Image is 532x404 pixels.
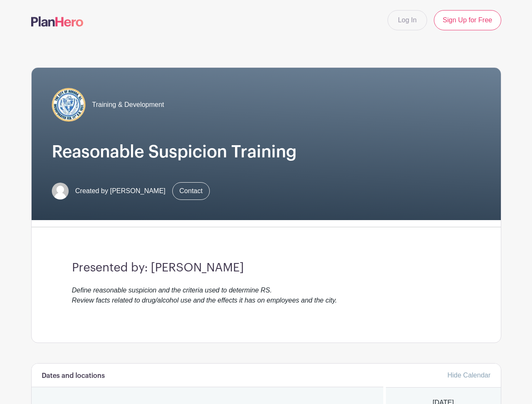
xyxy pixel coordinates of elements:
h1: Reasonable Suspicion Training [52,142,481,162]
img: logo-507f7623f17ff9eddc593b1ce0a138ce2505c220e1c5a4e2b4648c50719b7d32.svg [31,16,83,27]
a: Sign Up for Free [434,10,501,30]
h3: Presented by: [PERSON_NAME] [72,261,460,275]
span: Training & Development [92,100,164,110]
a: Contact [172,182,210,200]
h6: Dates and locations [42,372,105,380]
img: COA%20logo%20(2).jpg [52,88,86,122]
a: Log In [388,10,427,30]
span: Created by [PERSON_NAME] [75,186,166,196]
a: Hide Calendar [447,372,490,379]
img: default-ce2991bfa6775e67f084385cd625a349d9dcbb7a52a09fb2fda1e96e2d18dcdb.png [52,183,69,199]
em: Define reasonable suspicion and the criteria used to determine RS. Review facts related to drug/a... [72,287,337,304]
